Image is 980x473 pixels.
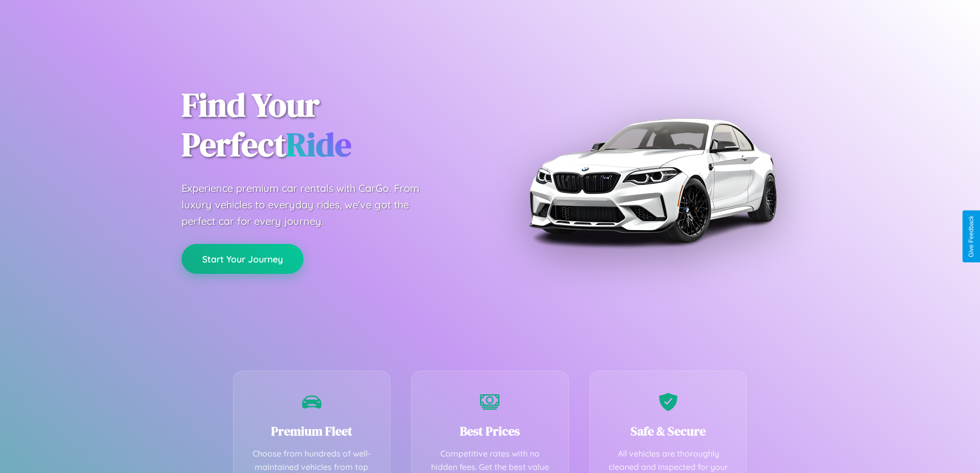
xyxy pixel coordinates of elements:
h3: Premium Fleet [249,423,375,440]
div: Give Feedback [968,216,975,257]
span: Ride [286,122,351,167]
p: Experience premium car rentals with CarGo. From luxury vehicles to everyday rides, we've got the ... [182,180,439,230]
img: Premium BMW car rental vehicle [524,51,781,309]
h3: Best Prices [427,423,553,440]
h3: Safe & Secure [605,423,732,440]
button: Start Your Journey [182,244,304,274]
h1: Find Your Perfect [182,85,475,165]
